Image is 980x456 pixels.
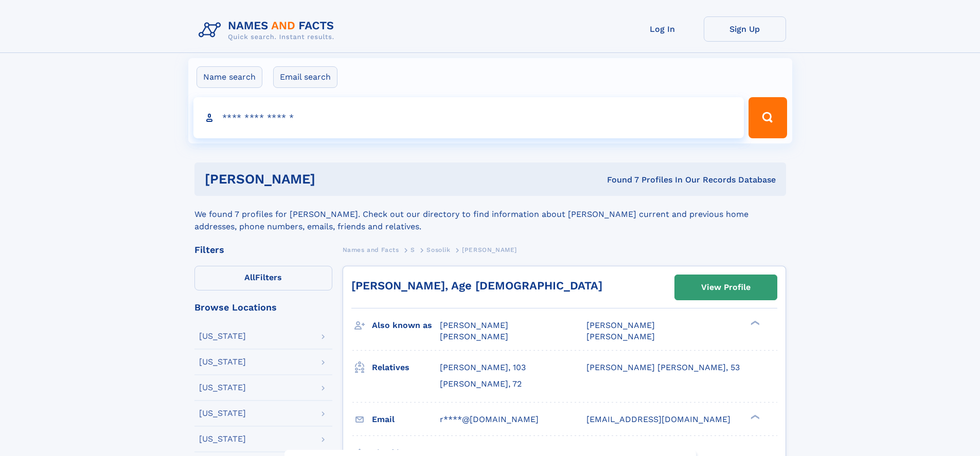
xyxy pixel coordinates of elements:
a: [PERSON_NAME], Age [DEMOGRAPHIC_DATA] [351,279,602,292]
div: Browse Locations [194,303,332,312]
h3: Also known as [372,317,440,334]
button: Search Button [749,97,787,138]
span: [PERSON_NAME] [462,246,517,253]
input: search input [193,97,744,138]
div: View Profile [701,276,751,299]
span: [PERSON_NAME] [440,332,508,341]
a: Sosolik [426,243,450,256]
div: [US_STATE] [199,409,246,417]
span: [EMAIL_ADDRESS][DOMAIN_NAME] [586,414,730,424]
a: Names and Facts [343,243,399,256]
a: View Profile [675,275,777,300]
a: [PERSON_NAME] [PERSON_NAME], 53 [586,362,740,373]
span: [PERSON_NAME] [586,320,655,330]
div: We found 7 profiles for [PERSON_NAME]. Check out our directory to find information about [PERSON_... [194,196,786,233]
a: [PERSON_NAME], 103 [440,362,526,373]
label: Filters [194,266,332,290]
a: [PERSON_NAME], 72 [440,378,522,390]
a: Sign Up [704,16,786,42]
label: Email search [273,66,337,88]
h1: [PERSON_NAME] [205,173,461,186]
div: [US_STATE] [199,332,246,340]
a: S [411,243,415,256]
label: Name search [197,66,262,88]
span: [PERSON_NAME] [586,332,655,341]
span: Sosolik [426,246,450,253]
img: Logo Names and Facts [194,16,343,44]
div: ❯ [748,413,760,420]
div: [US_STATE] [199,435,246,443]
div: Found 7 Profiles In Our Records Database [461,174,776,186]
span: All [244,272,255,282]
h3: Email [372,411,440,428]
h3: Relatives [372,359,440,376]
div: ❯ [748,320,760,326]
div: [US_STATE] [199,358,246,366]
span: [PERSON_NAME] [440,320,508,330]
span: S [411,246,415,253]
div: Filters [194,245,332,254]
div: [US_STATE] [199,384,246,392]
a: Log In [621,16,704,42]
